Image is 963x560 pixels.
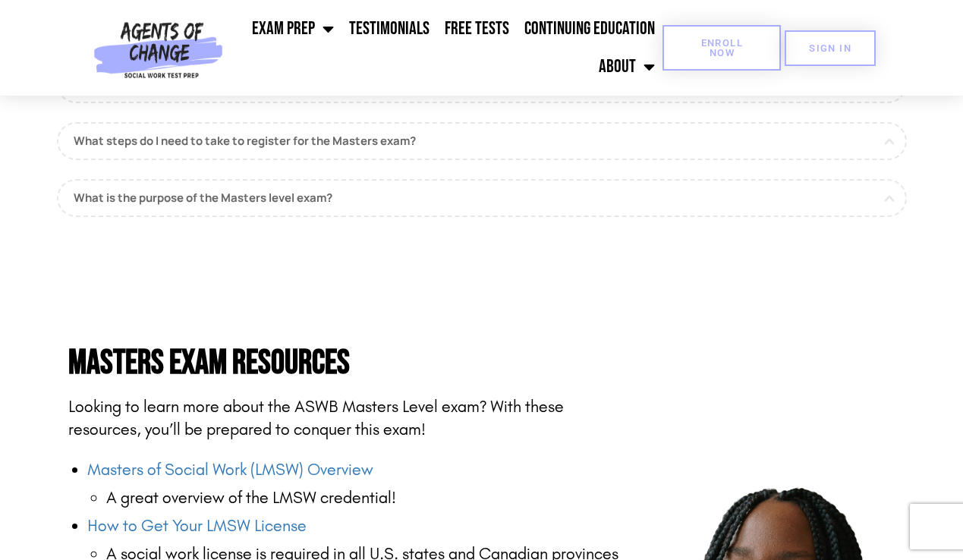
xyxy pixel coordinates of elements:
p: Looking to learn more about the ASWB Masters Level exam? With these resources, you’ll be prepared... [68,395,629,442]
a: SIGN IN [785,30,876,66]
span: Enroll Now [687,38,757,58]
h4: Masters Exam Resources [68,346,629,380]
a: What steps do I need to take to register for the Masters exam? [57,122,907,160]
a: Continuing Education [517,10,662,48]
a: Exam Prep [244,10,341,48]
a: What is the purpose of the Masters level exam? [57,179,907,217]
a: Free Tests [437,10,517,48]
span: SIGN IN [809,43,851,53]
a: Enroll Now [662,25,781,71]
a: About [591,48,662,86]
a: Testimonials [341,10,437,48]
nav: Menu [229,10,662,86]
a: Masters of Social Work (LMSW) Overview [87,460,373,480]
a: How to Get Your LMSW License [87,516,307,536]
li: A great overview of the LMSW credential! [106,486,629,510]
